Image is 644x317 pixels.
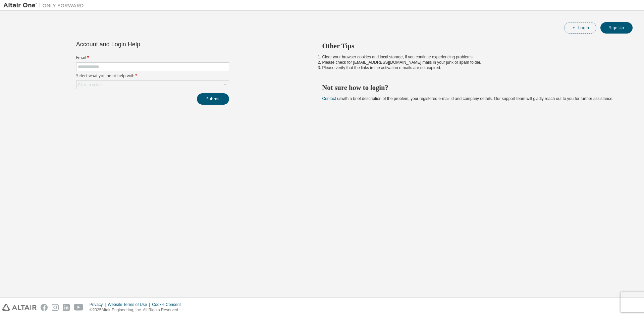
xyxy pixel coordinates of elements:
p: © 2025 Altair Engineering, Inc. All Rights Reserved. [90,307,185,313]
span: with a brief description of the problem, your registered e-mail id and company details. Our suppo... [322,96,613,101]
img: linkedin.svg [63,304,70,311]
button: Sign Up [600,22,633,34]
li: Clear your browser cookies and local storage, if you continue experiencing problems. [322,54,621,60]
div: Cookie Consent [152,302,184,307]
h2: Other Tips [322,42,621,50]
div: Click to select [78,82,103,88]
div: Website Terms of Use [108,302,152,307]
h2: Not sure how to login? [322,83,621,92]
img: instagram.svg [52,304,59,311]
a: Contact us [322,96,341,101]
div: Account and Login Help [76,42,199,47]
button: Login [564,22,596,34]
li: Please verify that the links in the activation e-mails are not expired. [322,65,621,70]
div: Click to select [76,81,229,89]
li: Please check for [EMAIL_ADDRESS][DOMAIN_NAME] mails in your junk or spam folder. [322,60,621,65]
label: Email [76,55,229,60]
label: Select what you need help with [76,73,229,78]
button: Submit [197,93,229,105]
img: altair_logo.svg [2,304,37,311]
img: youtube.svg [74,304,84,311]
img: facebook.svg [41,304,48,311]
div: Privacy [90,302,108,307]
img: Altair One [3,2,87,9]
